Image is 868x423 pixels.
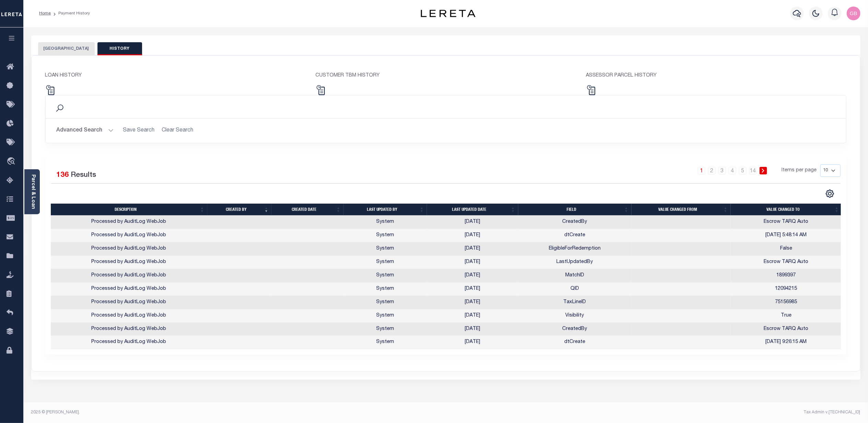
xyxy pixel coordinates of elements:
td: Processed by AuditLog WebJob [51,309,207,323]
td: Processed by AuditLog WebJob [51,296,207,309]
td: System [344,283,427,296]
td: [DATE] [427,256,518,269]
td: LastUpdatedBy [518,256,632,269]
a: 5 [739,167,747,174]
p: CUSTOMER TBM HISTORY [316,72,576,80]
td: System [344,296,427,309]
td: TaxLineID [518,296,632,309]
i: travel_explore [7,157,18,166]
th: Description: activate to sort column ascending [51,204,207,216]
td: CreatedBy [518,323,632,336]
th: Created date: activate to sort column ascending [271,204,344,216]
td: Visibility [518,309,632,323]
td: True [731,309,842,323]
td: System [344,242,427,256]
td: Processed by AuditLog WebJob [51,216,207,229]
a: Home [39,11,51,15]
td: System [344,336,427,349]
a: 14 [749,167,757,174]
td: [DATE] [427,323,518,336]
td: System [344,323,427,336]
div: Tax Admin v.[TECHNICAL_ID] [451,409,860,415]
div: 2025 © [PERSON_NAME]. [26,409,446,415]
td: [DATE] [427,336,518,349]
img: svg+xml;base64,PHN2ZyB4bWxucz0iaHR0cDovL3d3dy53My5vcmcvMjAwMC9zdmciIHBvaW50ZXItZXZlbnRzPSJub25lIi... [847,7,860,20]
td: [DATE] [427,216,518,229]
th: Last updated date: activate to sort column ascending [427,204,518,216]
td: Escrow TARQ Auto [731,323,842,336]
th: Field: activate to sort column ascending [518,204,632,216]
a: Parcel & Loan [31,174,35,209]
th: Value changed from: activate to sort column ascending [632,204,731,216]
span: Items per page [782,167,817,174]
a: 4 [729,167,736,174]
td: Processed by AuditLog WebJob [51,336,207,349]
td: System [344,309,427,323]
td: Processed by AuditLog WebJob [51,256,207,269]
td: Processed by AuditLog WebJob [51,229,207,242]
td: System [344,256,427,269]
td: QID [518,283,632,296]
td: System [344,269,427,283]
th: Created by: activate to sort column ascending [207,204,271,216]
td: [DATE] 9:26:15 AM [731,336,842,349]
td: [DATE] [427,229,518,242]
td: dtCreate [518,336,632,349]
td: [DATE] [427,296,518,309]
td: [DATE] [427,269,518,283]
td: CreatedBy [518,216,632,229]
button: Advanced Search [57,124,114,137]
td: 12094215 [731,283,842,296]
td: Processed by AuditLog WebJob [51,269,207,283]
li: Payment History [51,10,90,16]
label: Results [71,170,96,181]
p: LOAN HISTORY [45,72,305,80]
p: ASSESSOR PARCEL HISTORY [586,72,846,80]
td: Escrow TARQ Auto [731,216,842,229]
button: [GEOGRAPHIC_DATA] [38,42,95,55]
button: HISTORY [97,42,142,55]
th: Last updated by: activate to sort column ascending [344,204,427,216]
td: [DATE] [427,283,518,296]
a: 3 [718,167,726,174]
span: 136 [57,172,69,179]
td: 75156985 [731,296,842,309]
td: MatchID [518,269,632,283]
img: logo-dark.svg [421,10,476,17]
td: [DATE] 5:48:14 AM [731,229,842,242]
td: 1899397 [731,269,842,283]
th: Value changed to: activate to sort column ascending [731,204,842,216]
td: Processed by AuditLog WebJob [51,242,207,256]
td: False [731,242,842,256]
td: Processed by AuditLog WebJob [51,323,207,336]
td: System [344,229,427,242]
td: Escrow TARQ Auto [731,256,842,269]
td: Processed by AuditLog WebJob [51,283,207,296]
td: dtCreate [518,229,632,242]
td: [DATE] [427,309,518,323]
td: [DATE] [427,242,518,256]
a: 1 [698,167,705,174]
td: System [344,216,427,229]
a: 2 [708,167,716,174]
td: EligibleForRedemption [518,242,632,256]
